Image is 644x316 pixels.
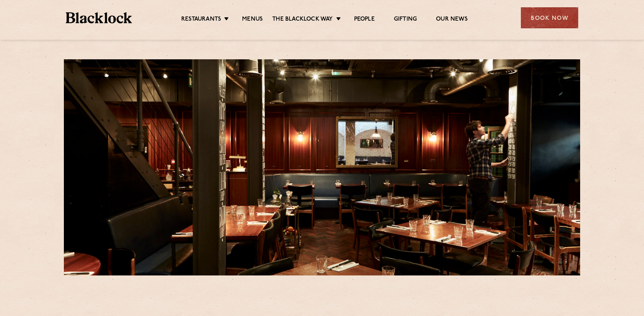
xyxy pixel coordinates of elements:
[394,16,417,24] a: Gifting
[66,12,132,23] img: BL_Textured_Logo-footer-cropped.svg
[354,16,375,24] a: People
[521,7,578,28] div: Book Now
[272,16,333,24] a: The Blacklock Way
[242,16,263,24] a: Menus
[436,16,468,24] a: Our News
[181,16,221,24] a: Restaurants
